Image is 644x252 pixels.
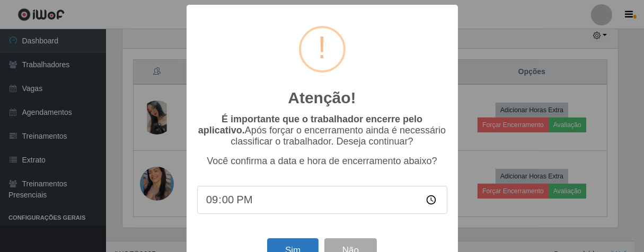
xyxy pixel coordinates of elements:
[197,114,447,147] p: Após forçar o encerramento ainda é necessário classificar o trabalhador. Deseja continuar?
[198,114,422,136] b: É importante que o trabalhador encerre pelo aplicativo.
[288,88,356,107] h2: Atenção!
[197,156,447,167] p: Você confirma a data e hora de encerramento abaixo?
